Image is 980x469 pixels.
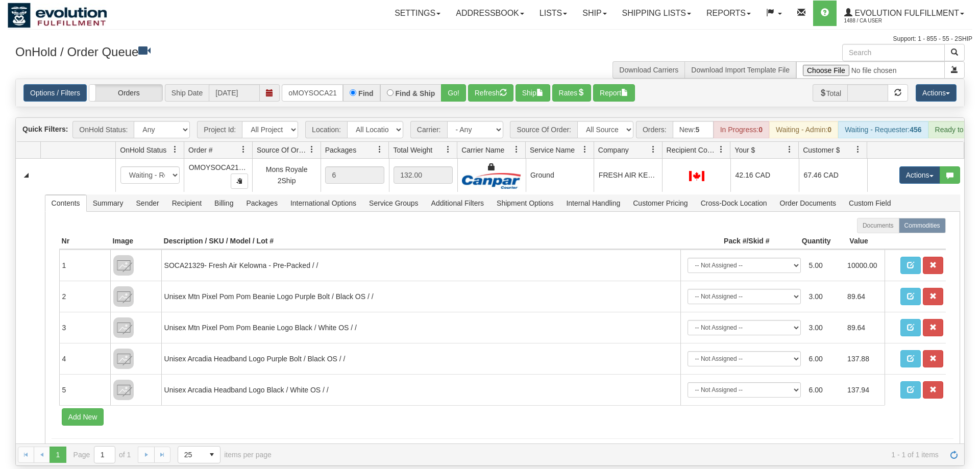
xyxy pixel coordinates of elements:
span: Sender [130,195,165,211]
th: Pack #/Skid # [680,233,772,250]
div: In Progress: [714,121,769,138]
a: Reports [699,1,758,26]
strong: 456 [910,126,921,134]
td: 42.16 CAD [730,159,799,192]
img: 8DAB37Fk3hKpn3AAAAAElFTkSuQmCC [113,286,134,307]
td: 3.00 [805,285,844,308]
span: Customer $ [803,145,840,155]
span: Contents [45,195,86,211]
td: 137.88 [843,347,882,371]
span: 1488 / CA User [844,16,921,26]
td: Unisex Mtn Pixel Pom Pom Beanie Logo Purple Bolt / Black OS / / [161,281,680,312]
button: Refresh [468,84,513,102]
a: Options / Filters [23,84,87,102]
span: Source Of Order [257,145,308,155]
img: 8DAB37Fk3hKpn3AAAAAElFTkSuQmCC [113,380,134,400]
label: Orders [89,85,162,101]
a: Refresh [946,447,962,463]
span: Page sizes drop down [178,446,220,463]
div: 132.00 [394,166,453,184]
span: Your $ [734,145,755,155]
span: items per page [178,446,272,463]
th: Quantity [772,233,834,250]
img: Canpar [462,173,521,189]
input: Page 1 [94,447,115,463]
div: grid toolbar [16,118,964,142]
span: OMOYSOCA21329 [189,163,251,171]
td: 89.64 [843,285,882,308]
span: Total [813,84,848,102]
input: Search [842,44,945,61]
a: Addressbook [448,1,532,26]
button: Ship [516,84,550,102]
button: Add New [62,408,104,426]
button: Actions [916,84,957,102]
a: Carrier Name filter column settings [508,141,525,158]
span: Cross-Dock Location [695,195,773,211]
label: Quick Filters: [22,124,68,134]
span: Internal Handling [560,195,626,211]
button: Go! [441,84,466,102]
a: Company filter column settings [645,141,662,158]
a: Total Weight filter column settings [439,141,457,158]
a: Settings [387,1,448,26]
td: Ground [526,159,594,192]
td: 2 [59,281,110,312]
td: 6.00 [805,378,844,402]
td: FRESH AIR KELOWNA [594,159,662,192]
span: Summary [87,195,130,211]
button: Actions [899,166,940,184]
span: Page 1 [50,447,66,463]
span: Source Of Order: [510,121,577,138]
span: Company [598,145,629,155]
td: Unisex Arcadia Headband Logo Purple Bolt / Black OS / / [161,343,680,374]
div: Mons Royale 2Ship [257,164,316,187]
a: Download Import Template File [691,66,790,74]
td: 10000.00 [843,254,882,277]
span: Customer Pricing [627,195,694,211]
td: 67.46 CAD [799,159,867,192]
strong: 5 [696,126,700,134]
a: Collapse [20,169,33,182]
td: 4 [59,343,110,374]
button: Copy to clipboard [231,174,248,189]
th: Image [110,233,161,250]
td: 6.00 [805,347,844,371]
a: Evolution Fulfillment 1488 / CA User [837,1,972,26]
span: Evolution Fulfillment [852,9,959,17]
button: Report [593,84,635,102]
span: Carrier Name [461,145,504,155]
td: 3 [59,312,110,343]
h3: OnHold / Order Queue [15,44,482,59]
td: 5 [59,374,110,405]
a: Order # filter column settings [235,141,252,158]
span: OnHold Status: [72,121,134,138]
a: Packages filter column settings [371,141,388,158]
span: Recipient Country [667,145,718,155]
a: Download Carriers [619,66,678,74]
span: Packages [240,195,283,211]
td: 3.00 [805,316,844,339]
img: CA [689,171,704,181]
button: Rates [552,84,592,102]
label: Find [358,90,374,97]
span: International Options [284,195,362,211]
a: Service Name filter column settings [576,141,594,158]
a: Lists [532,1,575,26]
a: Ship [575,1,614,26]
span: 25 [184,450,198,460]
th: Nr [59,233,110,250]
td: 5.00 [805,254,844,277]
img: 8DAB37Fk3hKpn3AAAAAElFTkSuQmCC [113,255,134,276]
span: Orders: [636,121,673,138]
span: 1 - 1 of 1 items [286,451,939,459]
span: Ship Date [165,84,209,102]
a: Recipient Country filter column settings [713,141,730,158]
td: Unisex Mtn Pixel Pom Pom Beanie Logo Black / White OS / / [161,312,680,343]
span: OnHold Status [120,145,166,155]
img: 8DAB37Fk3hKpn3AAAAAElFTkSuQmCC [113,349,134,369]
input: Import [796,61,945,79]
td: 1 [59,250,110,281]
a: Source Of Order filter column settings [303,141,321,158]
td: Unisex Arcadia Headband Logo Black / White OS / / [161,374,680,405]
